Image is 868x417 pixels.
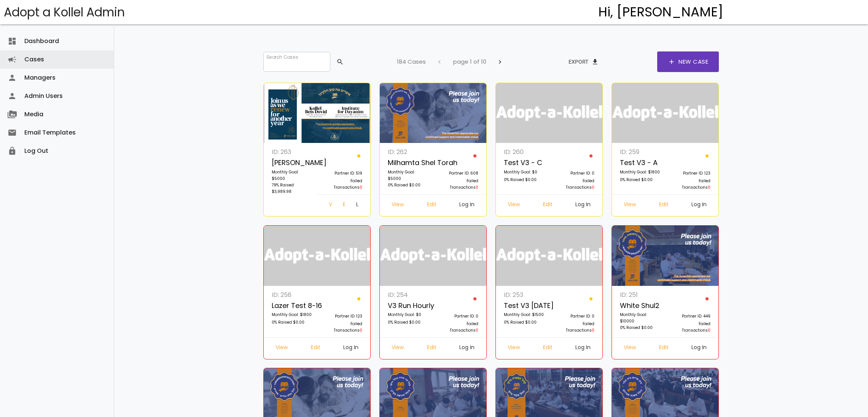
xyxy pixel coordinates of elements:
[264,226,371,286] img: logonobg.png
[321,178,362,191] p: Failed Transactions
[350,199,365,212] a: Log In
[453,199,481,212] a: Log In
[476,184,478,190] span: 0
[8,105,17,123] i: perm_media
[504,157,545,169] p: Test v3 - c
[504,290,545,300] p: ID: 253
[330,55,349,69] button: search
[504,300,545,312] p: Test V3 [DATE]
[598,5,723,19] h4: Hi, [PERSON_NAME]
[685,199,713,212] a: Log In
[388,169,429,182] p: Monthly Goal: $5000
[569,342,597,355] a: Log In
[272,311,313,319] p: Monthly Goal: $1800
[665,147,715,194] a: Partner ID: 123 Failed Transactions0
[8,87,17,105] i: person
[537,199,559,212] a: Edit
[421,342,443,355] a: Edit
[437,170,478,178] p: Partner ID: 608
[500,147,549,194] a: ID: 260 Test v3 - c Monthly Goal: $0 0% Raised $0.00
[504,319,545,327] p: 0% Raised $0.00
[321,313,362,321] p: Partner ID: 123
[264,83,371,143] img: I2vVEkmzLd.fvn3D5NTra.png
[549,290,599,337] a: Partner ID: 0 Failed Transactions0
[437,178,478,191] p: Failed Transactions
[504,169,545,176] p: Monthly Goal: $0
[8,123,17,142] i: email
[616,147,665,194] a: ID: 259 Test v3 - A Monthly Goal: $1800 0% Raised $0.00
[272,182,313,195] p: 79% Raised $3,989.98
[620,176,661,184] p: 0% Raised $0.00
[305,342,326,355] a: Edit
[569,199,597,212] a: Log In
[504,176,545,184] p: 0% Raised $0.00
[618,199,642,212] a: View
[388,157,429,169] p: Milhamta Shel Torah
[336,55,344,69] span: search
[504,311,545,319] p: Monthly Goal: $1500
[388,147,429,157] p: ID: 262
[437,313,478,321] p: Partner ID: 0
[268,147,317,199] a: ID: 263 [PERSON_NAME] Monthly Goal: $5000 79% Raised $3,989.98
[388,319,429,327] p: 0% Raised $0.00
[496,83,603,143] img: logonobg.png
[490,55,510,69] button: chevron_right
[620,147,661,157] p: ID: 259
[618,342,642,355] a: View
[620,157,661,169] p: Test v3 - A
[591,55,599,69] span: file_download
[384,290,433,337] a: ID: 254 v3 run hourly Monthly Goal: $0 0% Raised $0.00
[272,147,313,157] p: ID: 263
[272,319,313,327] p: 0% Raised $0.00
[616,290,665,337] a: ID: 251 White Shul2 Monthly Goal: $10000 0% Raised $0.00
[317,147,366,194] a: Partner ID: 519 Failed Transactions0
[500,290,549,337] a: ID: 253 Test V3 [DATE] Monthly Goal: $1500 0% Raised $0.00
[453,342,481,355] a: Log In
[620,300,661,312] p: White Shul2
[323,199,337,212] a: View
[388,300,429,312] p: v3 run hourly
[502,342,526,355] a: View
[653,199,675,212] a: Edit
[592,184,594,190] span: 0
[272,157,313,169] p: [PERSON_NAME]
[384,147,433,194] a: ID: 262 Milhamta Shel Torah Monthly Goal: $5000 0% Raised $0.00
[360,327,362,333] span: 0
[337,199,350,212] a: Edit
[612,226,719,286] img: 6GPLfb0Mk4.zBtvR2DLF4.png
[708,327,710,333] span: 0
[385,342,410,355] a: View
[708,184,710,190] span: 0
[433,290,483,337] a: Partner ID: 0 Failed Transactions0
[620,311,661,324] p: Monthly Goal: $10000
[496,55,504,69] span: chevron_right
[380,83,487,143] img: z9NQUo20Gg.X4VDNcvjTb.jpg
[669,313,710,321] p: Partner ID: 449
[653,342,675,355] a: Edit
[8,69,17,87] i: person
[272,169,313,182] p: Monthly Goal: $5000
[657,51,719,72] a: addNew Case
[337,342,365,355] a: Log In
[437,321,478,334] p: Failed Transactions
[669,170,710,178] p: Partner ID: 123
[537,342,559,355] a: Edit
[685,342,713,355] a: Log In
[553,321,594,334] p: Failed Transactions
[496,226,603,286] img: logonobg.png
[553,313,594,321] p: Partner ID: 0
[553,170,594,178] p: Partner ID: 0
[317,290,366,337] a: Partner ID: 123 Failed Transactions0
[388,311,429,319] p: Monthly Goal: $0
[433,147,483,194] a: Partner ID: 608 Failed Transactions0
[504,147,545,157] p: ID: 260
[385,199,410,212] a: View
[269,342,294,355] a: View
[592,327,594,333] span: 0
[388,290,429,300] p: ID: 254
[8,142,17,160] i: lock
[8,32,17,50] i: dashboard
[272,290,313,300] p: ID: 258
[321,321,362,334] p: Failed Transactions
[562,55,605,69] button: Exportfile_download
